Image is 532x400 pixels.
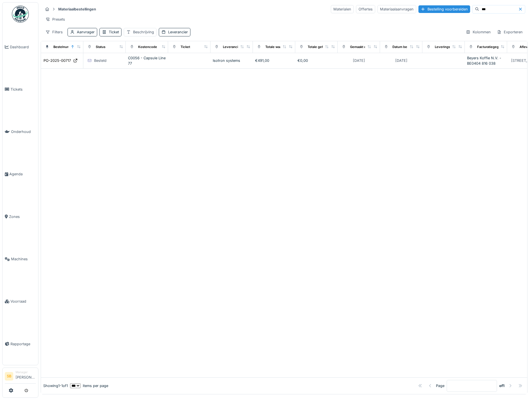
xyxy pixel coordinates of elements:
[3,153,38,195] a: Agenda
[435,45,460,49] div: Leveringsdatum
[109,29,119,35] div: Ticket
[3,68,38,110] a: Tickets
[9,171,36,177] span: Agenda
[16,370,36,374] div: Manager
[77,29,95,35] div: Aanvrager
[16,370,36,382] li: [PERSON_NAME]
[128,55,166,66] div: C0056 - Capsule Line 77
[9,214,36,219] span: Zones
[353,58,365,63] div: [DATE]
[43,15,68,23] div: Presets
[392,45,415,49] div: Datum besteld
[395,58,407,63] div: [DATE]
[418,5,470,13] div: Bestelling voorbereiden
[467,55,505,66] div: Beyers Koffie N.V. - BE0404 816 038
[181,45,190,49] div: Ticket
[3,111,38,153] a: Onderhoud
[499,383,505,388] strong: of 1
[350,45,368,49] div: Gemaakt op
[43,28,65,36] div: Filters
[3,238,38,280] a: Machines
[213,58,251,63] div: Isotron systems
[70,383,108,388] div: items per page
[11,129,36,134] span: Onderhoud
[331,5,354,13] div: Materialen
[10,87,36,92] span: Tickets
[11,256,36,262] span: Machines
[255,58,293,63] div: €491,00
[265,45,299,49] div: Totale waarde besteld
[96,45,105,49] div: Status
[223,45,241,49] div: Leverancier
[477,45,508,49] div: Facturatiegegevens
[3,280,38,323] a: Voorraad
[5,372,13,381] li: SB
[94,58,107,63] div: Besteld
[138,45,157,49] div: Kostencode
[56,6,98,12] strong: Materiaalbestellingen
[377,5,416,13] div: Materiaalaanvragen
[168,29,188,35] div: Leverancier
[3,26,38,68] a: Dashboard
[10,299,36,304] span: Voorraad
[12,6,29,23] img: Badge_color-CXgf-gQk.svg
[5,370,36,384] a: SB Manager[PERSON_NAME]
[3,195,38,238] a: Zones
[356,5,375,13] div: Offertes
[463,28,493,36] div: Kolommen
[133,29,154,35] div: Beschrijving
[53,45,76,49] div: Bestelnummer
[298,58,335,63] div: €0,00
[43,383,68,388] div: Showing 1 - 1 of 1
[44,58,71,63] div: PO-2025-00717
[494,28,525,36] div: Exporteren
[10,341,36,347] span: Rapportage
[10,44,36,50] span: Dashboard
[3,323,38,365] a: Rapportage
[436,383,444,388] div: Page
[308,45,352,49] div: Totale gefactureerde waarde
